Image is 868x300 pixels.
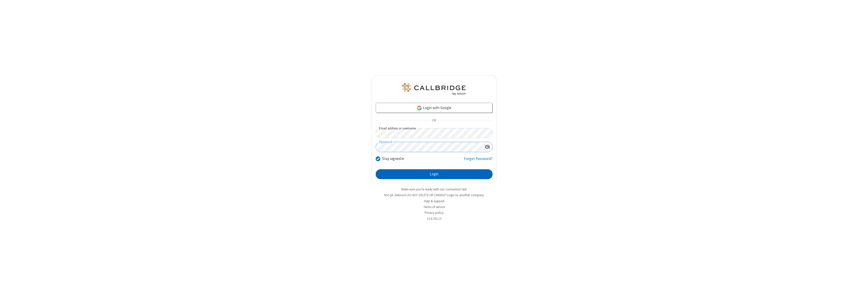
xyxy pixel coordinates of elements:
[401,187,467,191] a: Make sure you're ready with our connection test
[401,83,467,95] img: QA Selenium DO NOT DELETE OR CHANGE
[423,205,445,209] a: Terms of service
[417,105,422,111] img: google-icon.png
[376,103,493,113] a: Login with Google
[376,128,493,138] input: Email address or username
[447,193,484,197] button: Login to another company
[424,199,444,203] a: Help & support
[464,156,493,165] a: Forgot Password?
[376,142,482,152] input: Password
[425,211,444,215] a: Privacy policy
[376,169,493,179] button: Login
[382,156,404,162] label: Stay signed in
[372,216,497,221] li: v2.6.352.13
[430,117,438,124] span: OR
[482,142,492,151] div: Show password
[855,287,864,296] iframe: Chat
[372,193,497,197] li: Not QA Selenium DO NOT DELETE OR CHANGE?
